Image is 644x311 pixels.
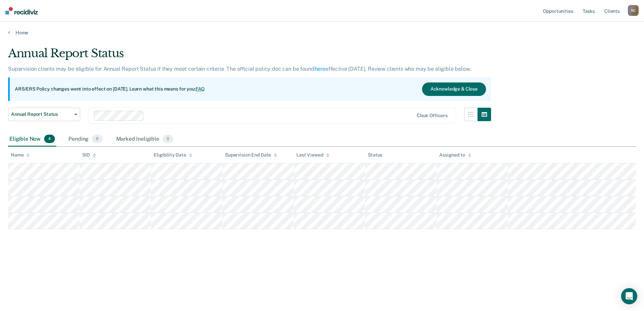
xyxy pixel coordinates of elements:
span: 0 [92,135,102,143]
div: SID [82,152,96,158]
button: Annual Report Status [8,108,80,121]
div: Clear officers [417,113,448,118]
p: ARS/ERS Policy changes went into effect on [DATE]. Learn what this means for you: [15,86,205,93]
a: FAQ [196,86,205,92]
div: Marked Ineligible0 [115,132,175,147]
div: Eligibility Date [154,152,192,158]
div: Eligible Now4 [8,132,56,147]
span: 0 [163,135,173,143]
button: RC [628,5,639,16]
div: Name [11,152,30,158]
div: Annual Report Status [8,46,491,66]
div: R C [628,5,639,16]
span: Annual Report Status [11,111,72,117]
div: Status [368,152,382,158]
a: here [315,66,325,72]
img: Recidiviz [5,7,38,14]
div: Last Viewed [296,152,329,158]
a: Home [8,30,636,36]
div: Pending0 [67,132,104,147]
span: 4 [44,135,55,143]
div: Assigned to [439,152,471,158]
div: Open Intercom Messenger [621,288,637,304]
button: Acknowledge & Close [422,82,486,96]
p: Supervision clients may be eligible for Annual Report Status if they meet certain criteria. The o... [8,66,471,72]
div: Supervision End Date [225,152,277,158]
